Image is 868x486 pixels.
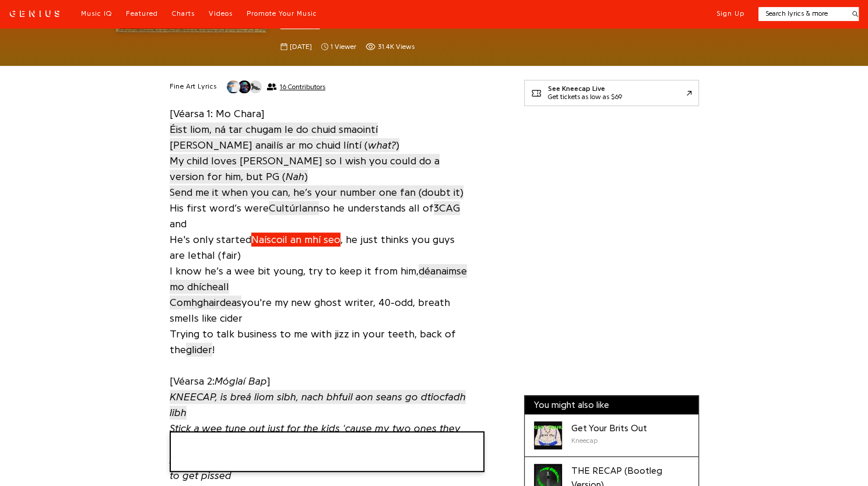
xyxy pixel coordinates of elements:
button: 16 Contributors [226,80,325,94]
i: Móglaí Bap [215,376,267,386]
a: Music IQ [81,9,112,19]
span: 31.4K views [378,42,414,52]
span: Cultúrlann [269,201,319,215]
a: Videos [209,9,233,19]
span: Comhghairdeas [170,295,241,309]
span: My child loves [PERSON_NAME] so I wish you could do a version for him, but PG ( ) Send me it when... [170,154,463,199]
a: Cultúrlann [269,200,319,216]
span: Music IQ [81,10,112,17]
a: Fine Art [280,20,320,30]
span: déanaimse mo dhícheall [170,264,467,294]
span: glider [186,343,212,357]
span: 16 Contributors [280,83,325,91]
span: Charts [172,10,195,17]
div: Get tickets as low as $69 [548,93,622,101]
a: Éist liom, ná tar chugam le do chuid smaointí[PERSON_NAME] anailís ar mo chuid líntí (what?) [170,122,399,153]
a: 3CAG [434,200,460,216]
a: My child loves [PERSON_NAME] so I wish you could do a version for him, but PG (Nah)Send me it whe... [170,153,463,200]
span: 1 viewer [331,42,356,52]
span: KNEECAP, is breá liom sibh, nach bhfuil aon seans go dtiocfadh libh [170,390,466,420]
div: Get Your Brits Out [571,421,647,435]
span: Featured [126,10,158,17]
a: Charts [172,9,195,19]
span: 1 viewer [321,42,356,52]
span: Videos [209,10,233,17]
iframe: Tonefuse player [171,432,483,471]
div: You might also like [525,396,698,414]
button: Sign Up [716,9,744,19]
div: Cover art for Get Your Brits Out by Kneecap [534,421,562,449]
h2: Fine Art Lyrics [170,82,217,91]
i: what? [368,140,396,150]
span: Promote Your Music [247,10,317,17]
span: 31,431 views [366,42,414,52]
a: See Kneecap LiveGet tickets as low as $69 [524,80,699,106]
span: [DATE] [290,42,312,52]
i: Nah [286,171,304,182]
input: Search lyrics & more [758,9,845,19]
a: déanaimse mo dhícheall [170,263,467,295]
span: Naíscoil an mhí seo [251,233,340,246]
a: Featured [126,9,158,19]
a: glider [186,342,212,358]
span: 3CAG [434,201,460,215]
a: Cover art for Get Your Brits Out by KneecapGet Your Brits OutKneecap [525,414,698,457]
div: See Kneecap Live [548,85,622,93]
span: Éist liom, ná tar chugam le do chuid smaointí [PERSON_NAME] anailís ar mo chuid líntí ( ) [170,122,399,152]
a: Promote Your Music [247,9,317,19]
a: Comhghairdeas [170,295,241,311]
a: KNEECAP, is breá liom sibh, nach bhfuil aon seans go dtiocfadh libh [170,389,466,421]
a: Naíscoil an mhí seo [251,232,340,248]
